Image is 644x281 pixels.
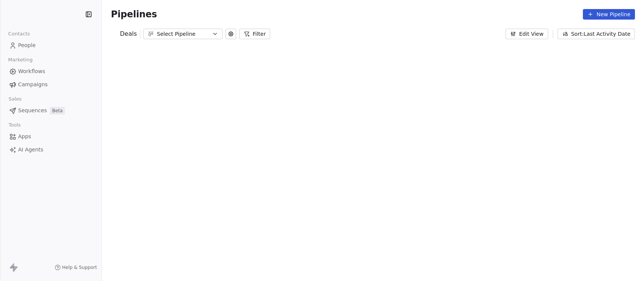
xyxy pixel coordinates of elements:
[5,28,33,40] span: Contacts
[6,144,95,156] a: AI Agents
[62,264,97,270] span: Help & Support
[5,119,24,131] span: Tools
[5,54,36,66] span: Marketing
[583,9,635,20] button: New Pipeline
[6,104,95,117] a: SequencesBeta
[6,78,95,91] a: Campaigns
[18,41,36,49] span: People
[55,264,97,270] a: Help & Support
[18,67,45,75] span: Workflows
[18,81,48,89] span: Campaigns
[111,9,157,20] span: Pipelines
[157,30,209,38] div: Select Pipeline
[239,29,271,39] button: Filter
[5,93,25,105] span: Sales
[558,29,635,39] button: Sort: Last Activity Date
[6,39,95,52] a: People
[6,65,95,78] a: Workflows
[18,146,43,154] span: AI Agents
[18,133,31,140] span: Apps
[50,107,65,115] span: Beta
[120,29,137,38] span: Deals
[18,107,47,115] span: Sequences
[506,29,548,39] button: Edit View
[6,130,95,143] a: Apps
